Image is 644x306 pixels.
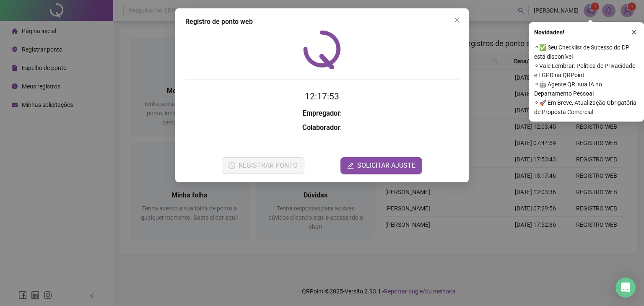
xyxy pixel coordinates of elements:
[357,161,415,171] span: SOLICITAR AJUSTE
[302,124,340,132] strong: Colaborador
[185,108,459,119] h3: :
[631,29,637,35] span: close
[303,30,341,69] img: QRPoint
[534,98,639,117] span: ⚬ 🚀 Em Breve, Atualização Obrigatória de Proposta Comercial
[534,43,639,61] span: ⚬ ✅ Seu Checklist de Sucesso do DP está disponível
[534,28,564,37] span: Novidades !
[185,17,459,27] div: Registro de ponto web
[534,80,639,98] span: ⚬ 🤖 Agente QR: sua IA no Departamento Pessoal
[222,157,304,174] button: REGISTRAR PONTO
[305,91,339,101] time: 12:17:53
[185,122,459,133] h3: :
[450,13,464,27] button: Close
[303,109,340,117] strong: Empregador
[454,17,460,23] span: close
[534,61,639,80] span: ⚬ Vale Lembrar: Política de Privacidade e LGPD na QRPoint
[615,277,636,298] div: Open Intercom Messenger
[347,162,354,169] span: edit
[340,157,422,174] button: editSOLICITAR AJUSTE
